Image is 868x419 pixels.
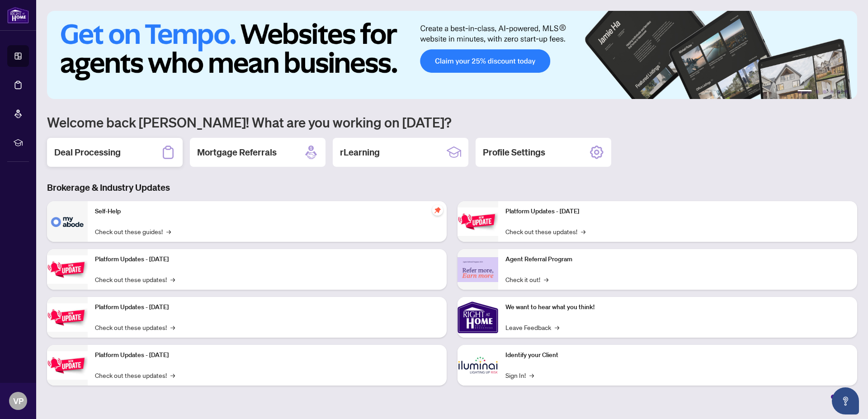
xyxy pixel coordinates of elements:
[837,90,841,94] button: 5
[816,90,819,94] button: 2
[95,207,439,217] p: Self-Help
[47,11,857,99] img: Slide 0
[47,255,88,284] img: Platform Updates - September 16, 2025
[581,226,585,236] span: →
[797,90,812,94] button: 1
[95,274,175,284] a: Check out these updates!→
[95,350,439,360] p: Platform Updates - [DATE]
[505,302,850,312] p: We want to hear what you think!
[197,146,277,159] h2: Mortgage Referrals
[505,274,548,284] a: Check it out!→
[483,146,545,159] h2: Profile Settings
[47,303,88,332] img: Platform Updates - July 21, 2025
[544,274,548,284] span: →
[47,181,857,194] h3: Brokerage & Industry Updates
[95,302,439,312] p: Platform Updates - [DATE]
[529,370,534,380] span: →
[54,146,121,159] h2: Deal Processing
[170,370,175,380] span: →
[47,351,88,380] img: Platform Updates - July 8, 2025
[95,322,175,332] a: Check out these updates!→
[823,90,826,94] button: 3
[458,257,498,282] img: Agent Referral Program
[13,395,24,407] span: VP
[7,7,29,24] img: logo
[830,90,834,94] button: 4
[458,345,498,386] img: Identify your Client
[170,274,175,284] span: →
[95,226,171,236] a: Check out these guides!→
[170,322,175,332] span: →
[505,254,850,264] p: Agent Referral Program
[95,254,439,264] p: Platform Updates - [DATE]
[505,322,559,332] a: Leave Feedback→
[458,297,498,338] img: We want to hear what you think!
[832,387,859,414] button: Open asap
[47,113,857,131] h1: Welcome back [PERSON_NAME]! What are you working on [DATE]?
[432,205,443,216] span: pushpin
[458,207,498,236] img: Platform Updates - June 23, 2025
[505,226,585,236] a: Check out these updates!→
[505,350,850,360] p: Identify your Client
[844,90,848,94] button: 6
[95,370,175,380] a: Check out these updates!→
[555,322,559,332] span: →
[166,226,171,236] span: →
[505,370,534,380] a: Sign In!→
[47,201,88,242] img: Self-Help
[340,146,380,159] h2: rLearning
[505,207,850,217] p: Platform Updates - [DATE]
